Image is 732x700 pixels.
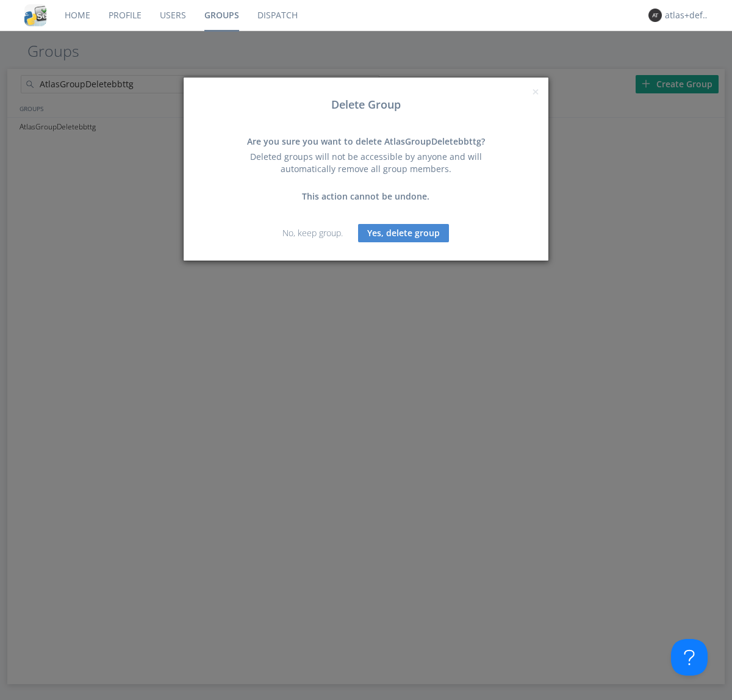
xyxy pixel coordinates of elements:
[235,151,497,175] div: Deleted groups will not be accessible by anyone and will automatically remove all group members.
[648,9,662,22] img: 373638.png
[235,135,497,148] div: Are you sure you want to delete AtlasGroupDeletebbttg?
[665,9,711,21] div: atlas+default+group
[282,227,343,239] a: No, keep group.
[193,99,539,111] h3: Delete Group
[24,4,46,26] img: cddb5a64eb264b2086981ab96f4c1ba7
[532,83,539,100] span: ×
[235,190,497,203] div: This action cannot be undone.
[358,224,449,242] button: Yes, delete group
